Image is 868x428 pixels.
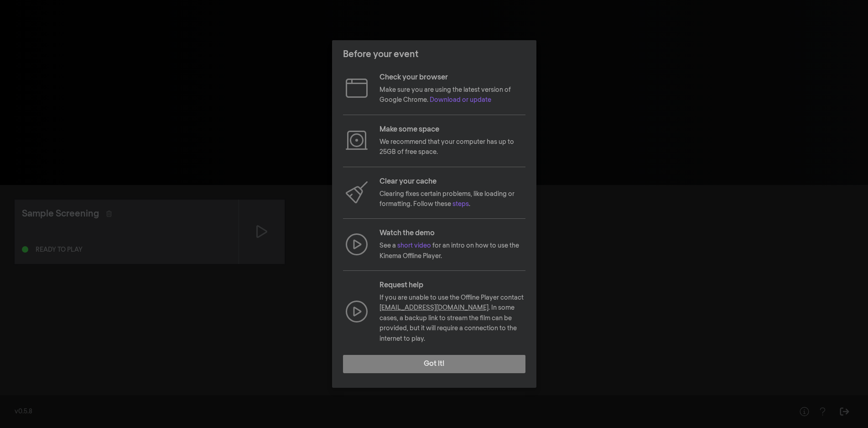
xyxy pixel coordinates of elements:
[430,97,491,103] a: Download or update
[379,176,525,187] p: Clear your cache
[379,293,525,344] p: If you are unable to use the Offline Player contact . In some cases, a backup link to stream the ...
[379,305,489,311] a: [EMAIL_ADDRESS][DOMAIN_NAME]
[379,280,525,291] p: Request help
[397,243,431,249] a: short video
[379,137,525,158] p: We recommend that your computer has up to 25GB of free space.
[379,85,525,106] p: Make sure you are using the latest version of Google Chrome.
[343,355,525,373] button: Got it!
[379,228,525,239] p: Watch the demo
[379,72,525,83] p: Check your browser
[452,201,469,207] a: steps
[379,189,525,210] p: Clearing fixes certain problems, like loading or formatting. Follow these .
[332,40,536,69] header: Before your event
[379,241,525,261] p: See a for an intro on how to use the Kinema Offline Player.
[379,124,525,135] p: Make some space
